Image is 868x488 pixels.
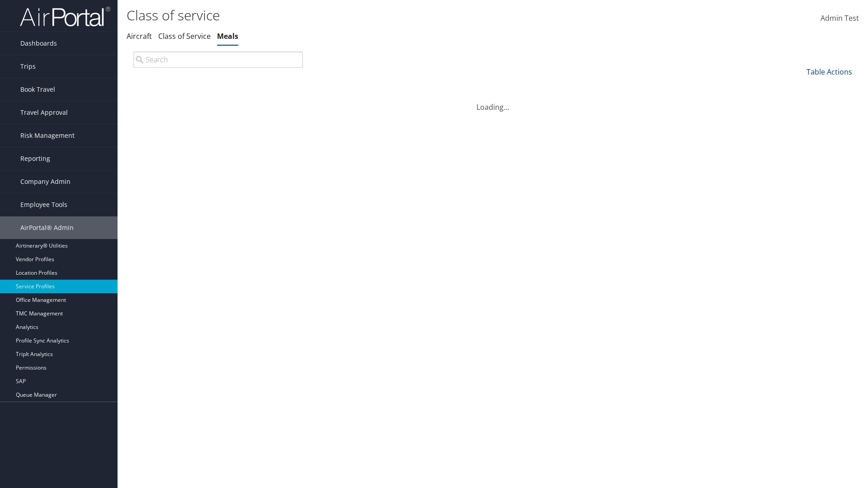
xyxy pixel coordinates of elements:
span: Risk Management [20,124,75,147]
span: Dashboards [20,32,57,55]
a: Aircraft [127,31,152,41]
span: Company Admin [20,170,71,193]
span: Admin Test [821,13,859,23]
span: Trips [20,55,36,78]
span: Employee Tools [20,193,67,216]
span: AirPortal® Admin [20,216,74,239]
a: Meals [217,31,238,41]
input: Search [133,52,303,68]
a: Class of Service [158,31,211,41]
div: Loading... [127,91,859,113]
a: Admin Test [821,5,859,33]
span: Travel Approval [20,101,68,124]
span: Book Travel [20,78,55,101]
img: airportal-logo.png [20,6,110,27]
h1: Class of service [127,6,615,25]
a: Table Actions [807,67,852,77]
span: Reporting [20,147,50,170]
